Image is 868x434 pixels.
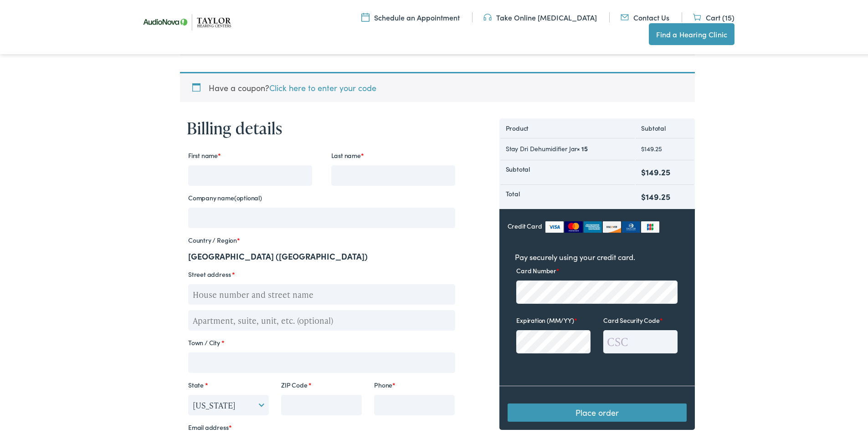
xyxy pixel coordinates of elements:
abbr: required [221,336,225,345]
abbr: required [237,234,240,243]
strong: [GEOGRAPHIC_DATA] ([GEOGRAPHIC_DATA]) [188,249,368,260]
a: Click here to enter your code [269,80,376,92]
label: Town / City [188,334,455,347]
img: discover [603,220,621,231]
span: $ [641,142,644,151]
a: Contact Us [621,10,669,20]
h3: Billing details [187,117,457,136]
th: Total [500,183,635,206]
bdi: 149.25 [641,164,670,176]
abbr: required [205,378,208,388]
abbr: required [308,378,312,388]
abbr: required [218,149,221,158]
img: amex [584,220,602,231]
strong: × 15 [577,142,588,151]
bdi: 149.25 [641,142,662,151]
bdi: 149.25 [641,189,670,200]
td: Stay Dri Dehumidifier Jar [500,136,635,157]
label: Company name [188,189,455,202]
span: $ [641,189,646,200]
span: (optional) [234,191,262,200]
img: utility icon [361,10,370,20]
img: utility icon [693,10,701,20]
span: $ [641,164,646,176]
div: Have a coupon? [180,70,695,100]
label: Phone [374,377,455,389]
a: Schedule an Appointment [361,10,460,20]
abbr: required [556,264,560,273]
th: Product [500,117,635,135]
input: Apartment, suite, unit, etc. (optional) [188,308,455,329]
img: visa [545,220,564,231]
button: Place order [508,402,687,420]
th: Subtotal [500,158,635,182]
label: Last name [331,147,455,160]
abbr: required [660,314,663,323]
label: Card Security Code [603,312,678,325]
abbr: required [232,268,235,277]
a: Cart (15) [693,10,734,20]
img: utility icon [483,10,492,20]
img: mastercard [565,220,583,231]
abbr: required [229,421,232,430]
label: Credit Card [508,218,659,230]
input: House number and street name [188,282,455,303]
label: ZIP Code [281,377,362,389]
p: Pay securely using your credit card. [515,250,679,261]
input: CSC [603,328,678,352]
a: Take Online [MEDICAL_DATA] [483,10,597,20]
abbr: required [361,149,364,158]
label: Country / Region [188,232,455,245]
label: Email address [188,419,455,432]
label: Street address [188,266,455,279]
a: Find a Hearing Clinic [649,21,734,43]
th: Subtotal [636,117,694,135]
abbr: required [392,378,395,388]
label: State [188,377,269,389]
label: First name [188,147,312,160]
label: Card Number [516,262,678,275]
img: dinersclub [622,220,640,231]
img: utility icon [621,10,629,20]
abbr: required [574,314,577,323]
img: jcb [641,220,659,231]
label: Expiration (MM/YY) [516,312,591,325]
